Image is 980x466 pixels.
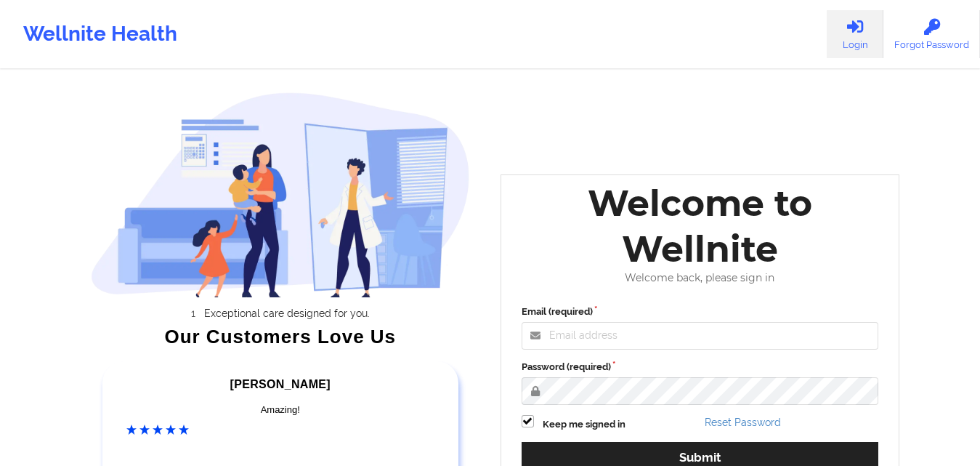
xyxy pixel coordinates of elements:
div: Welcome back, please sign in [511,272,889,284]
a: Forgot Password [883,10,980,58]
div: Amazing! [126,403,434,417]
label: Email (required) [522,305,879,319]
div: Our Customers Love Us [91,329,470,344]
input: Email address [522,322,879,350]
li: Exceptional care designed for you. [104,308,470,319]
div: Welcome to Wellnite [511,180,889,272]
label: Password (required) [522,360,879,374]
a: Login [827,10,883,58]
label: Keep me signed in [543,417,625,432]
span: [PERSON_NAME] [230,378,331,390]
img: wellnite-auth-hero_200.c722682e.png [91,92,470,297]
a: Reset Password [705,417,781,428]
